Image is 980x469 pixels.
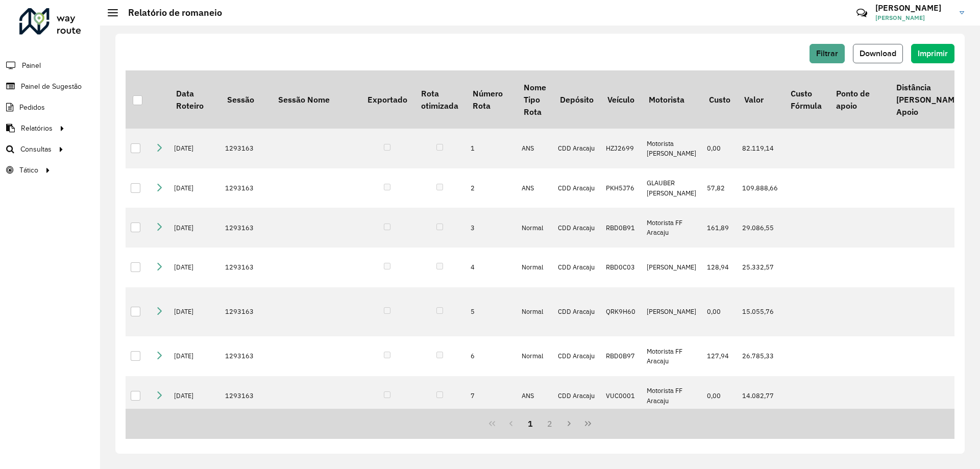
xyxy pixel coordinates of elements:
[517,129,553,168] td: ANS
[601,168,642,208] td: PKH5J76
[20,144,52,155] span: Consultas
[220,70,271,129] th: Sessão
[540,414,559,433] button: 2
[553,129,600,168] td: CDD Aracaju
[169,208,220,248] td: [DATE]
[553,376,600,416] td: CDD Aracaju
[642,208,702,248] td: Motorista FF Aracaju
[169,336,220,376] td: [DATE]
[642,376,702,416] td: Motorista FF Aracaju
[553,287,600,337] td: CDD Aracaju
[22,60,41,71] span: Painel
[220,287,271,337] td: 1293163
[220,208,271,248] td: 1293163
[702,287,737,337] td: 0,00
[169,70,220,129] th: Data Roteiro
[517,376,553,416] td: ANS
[21,123,53,134] span: Relatórios
[553,168,600,208] td: CDD Aracaju
[601,208,642,248] td: RBD0B91
[642,336,702,376] td: Motorista FF Aracaju
[702,336,737,376] td: 127,94
[220,376,271,416] td: 1293163
[169,168,220,208] td: [DATE]
[737,129,783,168] td: 82.119,14
[517,208,553,248] td: Normal
[169,287,220,337] td: [DATE]
[737,287,783,337] td: 15.055,76
[875,3,952,13] h3: [PERSON_NAME]
[521,414,540,433] button: 1
[737,70,783,129] th: Valor
[601,376,642,416] td: VUC0001
[601,248,642,287] td: RBD0C03
[517,70,553,129] th: Nome Tipo Rota
[911,44,954,63] button: Imprimir
[875,13,952,22] span: [PERSON_NAME]
[810,44,845,63] button: Filtrar
[601,70,642,129] th: Veículo
[702,168,737,208] td: 57,82
[889,70,969,129] th: Distância [PERSON_NAME] Apoio
[465,248,517,287] td: 4
[737,208,783,248] td: 29.086,55
[702,70,737,129] th: Custo
[918,49,948,58] span: Imprimir
[169,248,220,287] td: [DATE]
[642,248,702,287] td: [PERSON_NAME]
[702,129,737,168] td: 0,00
[642,129,702,168] td: Motorista [PERSON_NAME]
[853,44,903,63] button: Download
[465,287,517,337] td: 5
[737,376,783,416] td: 14.082,77
[465,208,517,248] td: 3
[702,376,737,416] td: 0,00
[21,81,82,92] span: Painel de Sugestão
[702,208,737,248] td: 161,89
[19,102,45,113] span: Pedidos
[601,336,642,376] td: RBD0B97
[220,129,271,168] td: 1293163
[360,70,414,129] th: Exportado
[737,168,783,208] td: 109.888,66
[783,70,828,129] th: Custo Fórmula
[816,49,838,58] span: Filtrar
[220,248,271,287] td: 1293163
[601,129,642,168] td: HZJ2699
[702,248,737,287] td: 128,94
[19,165,38,176] span: Tático
[553,70,600,129] th: Depósito
[465,336,517,376] td: 6
[553,336,600,376] td: CDD Aracaju
[851,2,873,24] a: Contato Rápido
[553,208,600,248] td: CDD Aracaju
[578,414,598,433] button: Last Page
[169,376,220,416] td: [DATE]
[642,168,702,208] td: GLAUBER [PERSON_NAME]
[553,248,600,287] td: CDD Aracaju
[118,7,222,18] h2: Relatório de romaneio
[829,70,889,129] th: Ponto de apoio
[465,129,517,168] td: 1
[860,49,896,58] span: Download
[465,70,517,129] th: Número Rota
[414,70,465,129] th: Rota otimizada
[517,168,553,208] td: ANS
[465,376,517,416] td: 7
[737,336,783,376] td: 26.785,33
[517,287,553,337] td: Normal
[559,414,579,433] button: Next Page
[642,287,702,337] td: [PERSON_NAME]
[517,248,553,287] td: Normal
[737,248,783,287] td: 25.332,57
[601,287,642,337] td: QRK9H60
[465,168,517,208] td: 2
[517,336,553,376] td: Normal
[220,336,271,376] td: 1293163
[642,70,702,129] th: Motorista
[220,168,271,208] td: 1293163
[271,70,360,129] th: Sessão Nome
[169,129,220,168] td: [DATE]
